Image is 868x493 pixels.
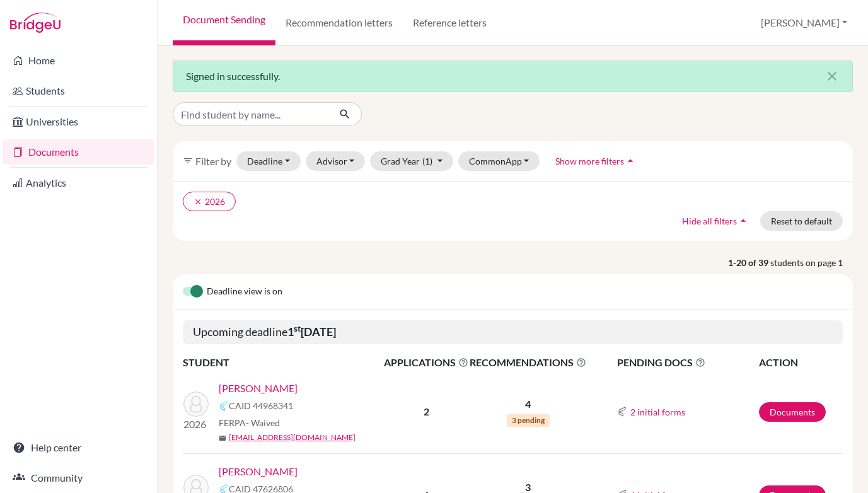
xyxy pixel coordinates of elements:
a: Help center [3,435,154,460]
h5: Upcoming deadline [183,320,843,344]
b: 1 [DATE] [287,325,336,339]
p: 2026 [183,417,209,432]
span: RECOMMENDATIONS [470,355,586,370]
a: Documents [759,402,826,422]
a: Home [3,48,154,73]
button: Close [812,61,852,91]
i: arrow_drop_up [737,214,749,227]
i: clear [194,197,202,206]
th: ACTION [758,354,843,371]
span: Deadline view is on [207,284,282,299]
span: Hide all filters [682,216,737,226]
button: Hide all filtersarrow_drop_up [671,211,760,231]
span: FERPA [219,416,280,429]
i: close [825,69,840,84]
i: arrow_drop_up [624,154,637,167]
b: 2 [424,405,429,417]
button: Advisor [306,151,366,171]
span: PENDING DOCS [617,355,757,370]
span: CAID 44968341 [229,399,293,412]
button: Grad Year(1) [370,151,453,171]
th: STUDENT [183,354,383,371]
a: Universities [3,109,154,134]
button: Deadline [236,151,301,171]
span: mail [219,434,226,442]
span: - Waived [246,417,280,428]
a: [PERSON_NAME] [219,464,298,479]
img: Arif, Adam [183,391,209,417]
a: Students [3,78,154,103]
span: APPLICATIONS [384,355,468,370]
input: Find student by name... [173,102,329,126]
span: Show more filters [555,156,624,166]
button: Reset to default [760,211,843,231]
button: Show more filtersarrow_drop_up [545,151,647,171]
button: clear2026 [183,192,236,211]
img: Bridge-U [10,13,61,33]
a: Documents [3,139,154,165]
span: 3 pending [507,414,550,427]
div: Signed in successfully. [173,61,853,92]
a: [EMAIL_ADDRESS][DOMAIN_NAME] [229,432,356,443]
sup: st [294,323,301,333]
button: CommonApp [458,151,540,171]
strong: 1-20 of 39 [728,256,770,269]
a: Community [3,465,154,490]
span: students on page 1 [770,256,853,269]
a: [PERSON_NAME] [219,381,298,396]
button: 2 initial forms [630,405,686,419]
span: (1) [422,156,432,166]
button: [PERSON_NAME] [755,11,853,35]
a: Analytics [3,170,154,195]
p: 4 [470,397,586,412]
span: Filter by [195,155,231,167]
img: Common App logo [617,407,627,417]
img: Common App logo [219,401,229,411]
i: filter_list [183,156,193,166]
